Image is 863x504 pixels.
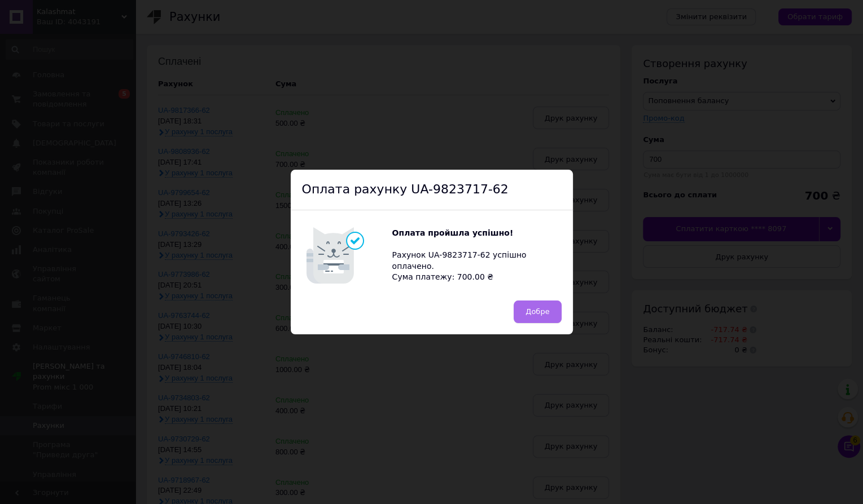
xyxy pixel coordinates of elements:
[525,307,549,316] span: Добре
[392,228,562,283] div: Рахунок UA-9823717-62 успішно оплачено. Сума платежу: 700.00 ₴
[291,170,573,210] div: Оплата рахунку UA-9823717-62
[302,222,392,289] img: Котик говорить Оплата пройшла успішно!
[514,300,561,323] button: Добре
[392,228,514,237] b: Оплата пройшла успішно!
